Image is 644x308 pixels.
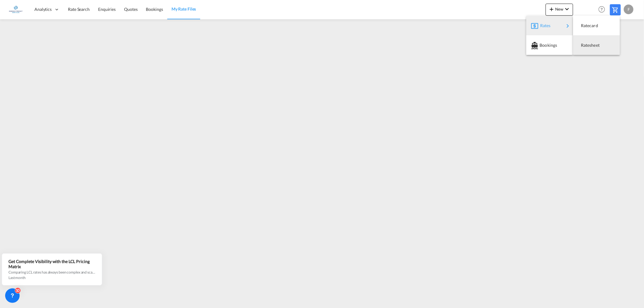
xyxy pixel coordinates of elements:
[578,38,615,53] div: Ratesheet
[540,20,547,32] span: Rates
[564,22,572,30] md-icon: icon-chevron-right
[526,35,573,55] button: Bookings
[581,39,588,51] span: Ratesheet
[540,39,546,51] span: Bookings
[578,18,615,33] div: Ratecard
[581,20,588,32] span: Ratecard
[531,38,568,53] div: Bookings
